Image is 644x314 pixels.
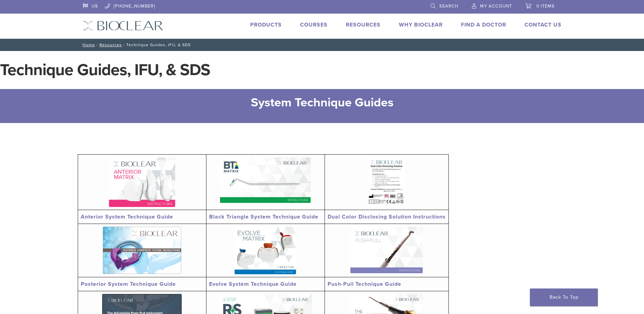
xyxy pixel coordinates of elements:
span: 0 items [536,3,555,9]
a: Resources [99,42,122,47]
a: Black Triangle System Technique Guide [209,213,318,220]
nav: Technique Guides, IFU, & SDS [78,39,567,51]
a: Back To Top [530,289,598,306]
a: Anterior System Technique Guide [81,213,173,220]
a: Dual Color Disclosing Solution Instructions [328,213,446,220]
span: My Account [480,3,512,9]
a: Push-Pull Technique Guide [328,281,401,287]
span: / [122,43,126,47]
a: Courses [300,21,328,28]
a: Evolve System Technique Guide [209,281,297,287]
h2: System Technique Guides [112,94,532,111]
a: Products [250,21,282,28]
img: Bioclear [83,21,163,31]
a: Find A Doctor [461,21,506,28]
span: Search [439,3,458,9]
a: Why Bioclear [399,21,443,28]
a: Resources [346,21,381,28]
span: / [95,43,99,47]
a: Home [80,42,95,47]
a: Posterior System Technique Guide [81,281,176,287]
a: Contact Us [525,21,562,28]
